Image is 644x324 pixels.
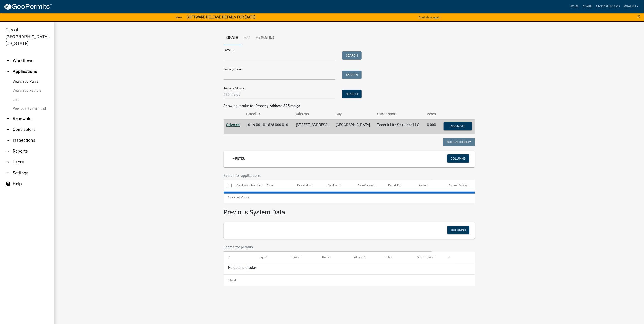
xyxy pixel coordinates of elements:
[293,119,333,134] td: [STREET_ADDRESS]
[228,196,242,199] span: 0 selected /
[417,14,442,21] button: Don't show again
[297,184,311,187] span: Description
[594,2,622,11] a: My Dashboard
[224,31,241,45] a: Search
[449,184,468,187] span: Current Activity
[224,103,475,109] div: Showing results for Property Address:
[224,171,432,180] input: Search for applications
[263,180,293,191] datatable-header-cell: Type
[424,119,439,134] td: 0.000
[224,192,475,203] div: 0 total
[328,184,339,187] span: Applicant
[224,263,475,274] div: No data to display
[424,109,439,119] th: Acres
[375,109,424,119] th: Owner Name
[5,159,11,165] i: arrow_drop_down
[243,119,293,134] td: 10-19-00-101-628.000-010
[447,226,469,234] button: Columns
[412,252,443,263] datatable-header-cell: Parcel Number
[349,252,381,263] datatable-header-cell: Address
[5,127,11,132] i: arrow_drop_down
[5,170,11,176] i: arrow_drop_down
[568,2,581,11] a: Home
[450,124,465,128] span: Add Note
[447,154,469,163] button: Columns
[375,119,424,134] td: Toast It Life Solutions LLC
[416,256,435,259] span: Parcel Number
[253,31,277,45] a: My Parcels
[174,14,184,21] a: View
[267,184,273,187] span: Type
[237,184,261,187] span: Application Number
[333,119,374,134] td: [GEOGRAPHIC_DATA]
[243,109,293,119] th: Parcel ID
[224,242,432,252] input: Search for permits
[5,138,11,143] i: arrow_drop_down
[444,122,472,130] button: Add Note
[224,180,232,191] datatable-header-cell: Select
[224,275,475,286] div: 0 total
[293,180,323,191] datatable-header-cell: Description
[581,2,594,11] a: Admin
[381,252,412,263] datatable-header-cell: Date
[255,252,286,263] datatable-header-cell: Type
[419,184,426,187] span: Status
[342,51,362,60] button: Search
[293,109,333,119] th: Address
[5,69,11,74] i: arrow_drop_up
[342,90,362,98] button: Search
[259,256,265,259] span: Type
[291,256,301,259] span: Number
[354,180,384,191] datatable-header-cell: Date Created
[358,184,374,187] span: Date Created
[224,203,475,217] h3: Previous System Data
[622,2,640,11] a: swalsh
[443,138,475,146] button: Bulk Actions
[388,184,399,187] span: Parcel ID
[385,256,390,259] span: Date
[187,15,255,19] strong: SOFTWARE RELEASE DETAILS FOR [DATE]
[5,181,11,187] i: help
[333,109,374,119] th: City
[638,14,641,19] button: Close
[286,252,318,263] datatable-header-cell: Number
[5,149,11,154] i: arrow_drop_down
[323,180,354,191] datatable-header-cell: Applicant
[384,180,414,191] datatable-header-cell: Parcel ID
[342,71,362,79] button: Search
[322,256,330,259] span: Name
[284,104,300,108] strong: 825 meigs
[414,180,445,191] datatable-header-cell: Status
[5,116,11,121] i: arrow_drop_down
[638,13,641,19] span: ×
[229,154,249,163] a: + Filter
[354,256,364,259] span: Address
[226,123,240,127] a: Selected
[318,252,349,263] datatable-header-cell: Name
[232,180,263,191] datatable-header-cell: Application Number
[5,58,11,63] i: arrow_drop_down
[445,180,475,191] datatable-header-cell: Current Activity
